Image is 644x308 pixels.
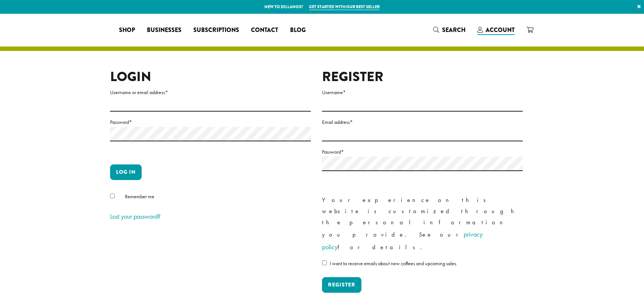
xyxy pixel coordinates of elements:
[147,26,181,35] span: Businesses
[110,69,311,85] h2: Login
[442,26,466,34] span: Search
[322,277,361,293] button: Register
[110,212,161,221] a: Lost your password?
[110,88,311,97] label: Username or email address
[193,26,239,35] span: Subscriptions
[309,4,380,10] a: Get started with our best seller
[119,26,135,35] span: Shop
[330,260,457,267] span: I want to receive emails about new coffees and upcoming sales.
[110,118,311,127] label: Password
[322,260,327,265] input: I want to receive emails about new coffees and upcoming sales.
[322,118,523,127] label: Email address
[322,69,523,85] h2: Register
[322,230,483,251] a: privacy policy
[427,24,471,36] a: Search
[113,24,141,36] a: Shop
[290,26,306,35] span: Blog
[322,195,523,253] p: Your experience on this website is customized through the personal information you provide. See o...
[251,26,278,35] span: Contact
[110,164,142,180] button: Log in
[125,193,154,200] span: Remember me
[486,26,515,34] span: Account
[322,88,523,97] label: Username
[322,147,523,157] label: Password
